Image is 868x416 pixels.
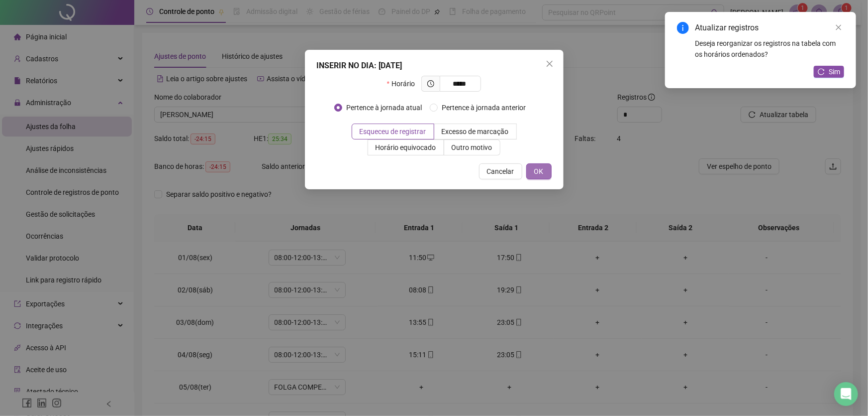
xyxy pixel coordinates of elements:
div: Deseja reorganizar os registros na tabela com os horários ordenados? [695,38,844,60]
span: Horário equivocado [376,143,436,151]
label: Horário [387,76,421,92]
span: reload [818,68,825,75]
a: Close [833,22,844,33]
span: info-circle [677,22,689,34]
button: OK [526,163,552,179]
span: Esqueceu de registrar [360,128,426,136]
button: Sim [814,66,844,78]
div: Atualizar registros [695,22,844,34]
span: Cancelar [487,166,514,177]
span: Pertence à jornada anterior [438,102,530,113]
span: OK [534,166,544,177]
button: Close [542,56,558,72]
span: clock-circle [427,80,434,87]
span: Outro motivo [452,143,492,151]
span: close [546,60,554,68]
span: Pertence à jornada atual [342,102,426,113]
button: Cancelar [479,163,522,179]
div: Open Intercom Messenger [834,382,858,406]
span: Sim [829,66,840,77]
div: INSERIR NO DIA : [DATE] [317,60,552,72]
span: close [835,24,842,31]
span: Excesso de marcação [442,128,509,136]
